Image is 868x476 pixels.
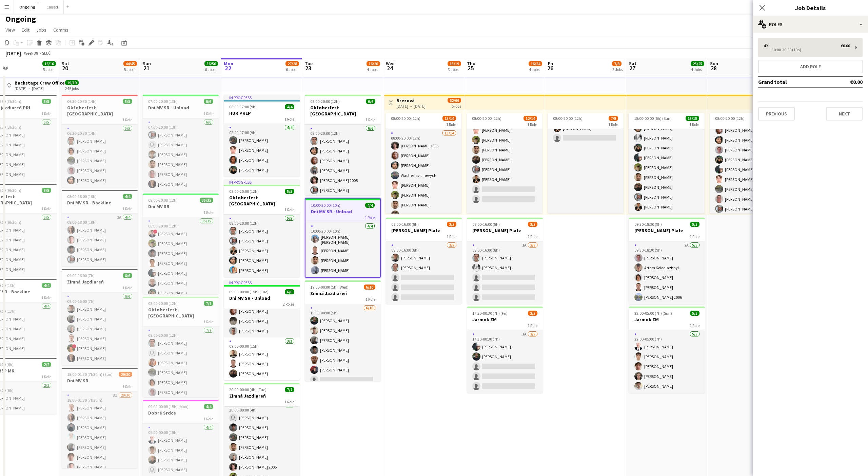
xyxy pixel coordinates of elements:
h3: Dni MV SR [143,203,219,209]
div: 3 Jobs [448,67,461,72]
span: 4/4 [42,283,51,288]
span: Comms [53,27,68,33]
app-card-role: 2A5/509:30-18:30 (9h)[PERSON_NAME]Artem Kolodiazhnyi[PERSON_NAME][PERSON_NAME][PERSON_NAME] 2006 [629,241,705,304]
app-job-card: 17:30-00:30 (7h) (Fri)2/5Jarmok ZM1 Role1A2/517:30-00:30 (7h)[PERSON_NAME][PERSON_NAME] [467,307,543,393]
span: 5/5 [690,222,699,227]
h3: Dni MV SR - Unload [305,208,380,215]
app-card-role: 3/309:00-20:00 (11h)[PERSON_NAME][PERSON_NAME][PERSON_NAME] [224,295,300,337]
span: 07:00-20:00 (13h) [148,99,178,104]
a: View [3,25,18,34]
span: 08:00-20:00 (12h) [148,198,178,203]
span: 26 [547,64,553,72]
h3: HUR PREP [224,110,300,116]
app-job-card: In progress08:00-17:00 (9h)4/4HUR PREP1 Role4/408:00-17:00 (9h)[PERSON_NAME][PERSON_NAME][PERSON_... [224,95,300,177]
app-card-role: 13/1408:00-20:00 (12h)[PERSON_NAME] 2005[PERSON_NAME][PERSON_NAME]Viacheslav Linevych[PERSON_NAME... [386,129,461,290]
app-job-card: 22:00-05:00 (7h) (Sun)5/5Jarmok ZM1 Role5/522:00-05:00 (7h)[PERSON_NAME][PERSON_NAME][PERSON_NAME... [629,307,705,393]
div: Roles [753,16,868,33]
app-card-role: 6/609:00-16:00 (7h)[PERSON_NAME][PERSON_NAME][PERSON_NAME][PERSON_NAME]![PERSON_NAME][PERSON_NAME] [62,293,138,365]
span: 1 Role [41,111,51,116]
span: 08:00-20:00 (12h) [148,301,178,306]
span: 09:00-00:00 (15h) (Tue) [229,289,269,294]
span: 23 [304,64,313,72]
div: [DATE] → [DATE] [396,104,426,109]
app-card-role: 6/1019:00-00:00 (5h)[PERSON_NAME][PERSON_NAME][PERSON_NAME][PERSON_NAME][PERSON_NAME][PERSON_NAME] [305,304,381,416]
span: 08:00-20:00 (12h) [553,116,583,121]
app-job-card: 06:30-20:30 (14h)5/5Oktoberfest [GEOGRAPHIC_DATA]1 Role5/506:30-20:30 (14h)[PERSON_NAME][PERSON_N... [62,95,138,187]
span: 1 Role [203,111,213,116]
span: 1 Role [447,234,456,239]
button: Next [826,107,863,121]
span: 28 [709,64,718,72]
app-job-card: 10:00-20:00 (10h)4/4Dni MV SR - Unload1 Role4/410:00-20:00 (10h)[PERSON_NAME] [PERSON_NAME][PERSO... [305,198,381,278]
span: 12/14 [524,116,537,121]
h3: Job Details [753,3,868,12]
app-job-card: 18:00-00:00 (6h) (Sun)15/151 Role[PERSON_NAME][PERSON_NAME][PERSON_NAME][PERSON_NAME][PERSON_NAME... [629,113,705,214]
app-job-card: In progress09:00-00:00 (15h) (Tue)6/6Dni MV SR - Unload2 Roles3/309:00-20:00 (11h)[PERSON_NAME][P... [224,280,300,380]
div: 08:00-20:00 (12h)15/151 Role[PERSON_NAME] [PERSON_NAME][PERSON_NAME][PERSON_NAME][PERSON_NAME][PE... [710,113,786,214]
h3: Oktoberfest [GEOGRAPHIC_DATA] [224,195,300,207]
h3: [PERSON_NAME] Platz [467,227,543,234]
span: 6/10 [364,285,375,290]
div: 08:00-18:00 (10h)4/4Dni MV SR - Backline1 Role2A4/408:00-18:00 (10h)[PERSON_NAME][PERSON_NAME][PE... [62,190,138,266]
app-job-card: 08:00-20:00 (12h)7/81 Role[PERSON_NAME][PERSON_NAME] [548,113,624,214]
span: 1 Role [41,206,51,211]
span: 7/7 [204,301,213,306]
a: Comms [51,25,71,34]
span: Edit [22,27,29,33]
span: 1 Role [690,323,699,328]
div: 4 x [764,43,772,48]
span: 4/4 [285,104,294,109]
app-card-role: 3/309:00-00:00 (15h)[PERSON_NAME][PERSON_NAME][PERSON_NAME] [224,337,300,380]
app-job-card: 19:00-00:00 (5h) (Wed)6/10Zimná Jazdiareň1 Role6/1019:00-00:00 (5h)[PERSON_NAME][PERSON_NAME][PER... [305,280,381,381]
span: 1 Role [365,215,375,220]
span: 44/45 [123,61,137,66]
a: Edit [19,25,32,34]
button: Add role [758,60,863,73]
app-card-role: 5/508:00-20:00 (12h)[PERSON_NAME][PERSON_NAME][PERSON_NAME][PERSON_NAME][PERSON_NAME] [224,215,300,277]
span: 1 Role [41,295,51,300]
div: 5 Jobs [43,67,56,72]
div: [DATE] → [DATE] [15,86,65,91]
span: 08:00-20:00 (12h) [715,116,745,121]
span: 1 Role [527,122,537,127]
span: 6/6 [285,289,294,294]
span: 15/19 [448,61,461,66]
span: 06:30-20:30 (14h) [67,99,97,104]
app-job-card: 08:00-20:00 (12h)7/7Oktoberfest [GEOGRAPHIC_DATA]1 Role7/708:00-20:00 (12h)[PERSON_NAME] [PERSON_... [143,297,219,397]
span: 5/5 [285,189,294,194]
span: 1 Role [203,319,213,324]
span: 08:00-16:00 (8h) [391,222,419,227]
span: 18:00-00:00 (6h) (Sun) [634,116,672,121]
app-card-role: [PERSON_NAME][PERSON_NAME] [548,53,624,214]
button: Ongoing [14,0,41,14]
h3: Dni MV SR [62,378,138,384]
span: 1 Role [41,374,51,379]
app-job-card: 18:00-01:30 (7h30m) (Sun)29/30Dni MV SR1 Role3I29/3018:00-01:30 (7h30m)[PERSON_NAME][PERSON_NAME]... [62,368,138,468]
h3: Dni MV SR - Unload [224,295,300,301]
div: 07:00-20:00 (13h)6/6Dni MV SR - Unload1 Role6/607:00-20:00 (13h)[PERSON_NAME] [PERSON_NAME][PERSO... [143,95,219,191]
span: ! [153,230,157,234]
span: 22:00-05:00 (7h) (Sun) [634,311,672,316]
span: 1 Role [122,117,132,122]
span: 2/2 [42,362,51,367]
span: 08:00-20:00 (12h) [472,116,501,121]
h3: [PERSON_NAME] Platz [386,227,462,234]
app-card-role: 2A4/408:00-18:00 (10h)[PERSON_NAME][PERSON_NAME][PERSON_NAME][PERSON_NAME] [62,214,138,266]
span: Fri [548,60,553,67]
div: In progress [224,95,300,100]
span: 1 Role [366,297,375,302]
div: 2 Jobs [612,67,623,72]
span: 1 Role [203,416,213,421]
h3: Jarmok ZM [467,316,543,323]
app-job-card: 08:00-20:00 (12h)35/35Dni MV SR1 Role35/3508:00-20:00 (12h)![PERSON_NAME][PERSON_NAME][PERSON_NAM... [143,194,219,294]
app-job-card: 08:00-20:00 (12h)6/6Oktoberfest [GEOGRAPHIC_DATA]1 Role6/608:00-20:00 (12h)[PERSON_NAME][PERSON_N... [305,95,381,195]
span: 16/24 [529,61,542,66]
div: In progress [224,179,300,185]
span: 1 Role [446,122,456,127]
